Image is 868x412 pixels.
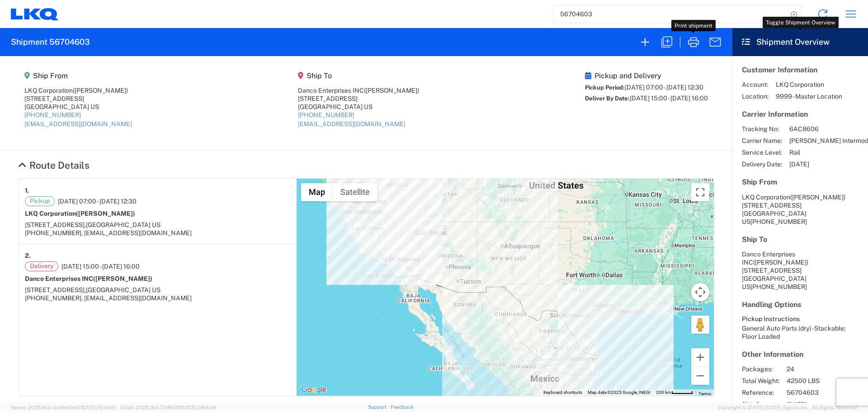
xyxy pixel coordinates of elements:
[76,210,135,217] span: ([PERSON_NAME])
[25,221,86,228] span: [STREET_ADDRESS],
[298,86,419,95] div: Danco Enterprises INC
[61,262,140,270] span: [DATE] 15:00 - [DATE] 16:00
[753,259,808,266] span: ([PERSON_NAME])
[24,71,132,80] h5: Ship From
[24,111,81,118] a: [PHONE_NUMBER]
[787,377,864,385] span: 42500 LBS
[787,400,864,408] span: [DATE]
[732,28,868,56] header: Shipment Overview
[25,229,290,237] div: [PHONE_NUMBER], [EMAIL_ADDRESS][DOMAIN_NAME]
[585,95,630,102] span: Deliver By Date:
[25,275,152,282] strong: Danco Enterprises INC
[691,348,709,366] button: Zoom in
[298,71,419,80] h5: Ship To
[25,286,86,294] span: [STREET_ADDRESS],
[585,71,708,80] h5: Pickup and Delivery
[298,120,406,128] a: [EMAIL_ADDRESS][DOMAIN_NAME]
[742,160,782,168] span: Delivery Date:
[742,137,782,145] span: Carrier Name:
[742,202,802,209] span: [STREET_ADDRESS]
[86,286,160,294] span: [GEOGRAPHIC_DATA] US
[391,404,414,410] a: Feedback
[742,251,808,274] span: Danco Enterprises INC [STREET_ADDRESS]
[11,405,116,410] span: Server: 2025.18.0-daa1fe12ee7
[18,160,90,171] a: Hide Details
[742,350,859,359] h5: Other Information
[742,324,859,341] div: General Auto Parts (dry) - Stackable; Floor Loaded
[750,283,807,290] span: [PHONE_NUMBER]
[742,178,859,186] h5: Ship From
[333,183,377,201] button: Show satellite imagery
[776,92,842,100] span: 9999 - Master Location
[742,400,779,408] span: Ship Date:
[718,403,857,412] span: Copyright © [DATE]-[DATE] Agistix Inc., All Rights Reserved
[299,384,329,396] img: Google
[25,261,58,271] span: Delivery
[750,218,807,225] span: [PHONE_NUMBER]
[25,185,29,196] strong: 1.
[691,367,709,385] button: Zoom out
[656,390,671,395] span: 200 km
[625,84,703,91] span: [DATE] 07:00 - [DATE] 12:30
[742,377,779,385] span: Total Weight:
[776,81,842,89] span: LKQ Corporation
[298,95,419,103] div: [STREET_ADDRESS]
[364,87,419,94] span: ([PERSON_NAME])
[301,183,333,201] button: Show street map
[543,389,582,396] button: Keyboard shortcuts
[742,66,859,74] h5: Customer Information
[298,111,354,118] a: [PHONE_NUMBER]
[630,95,708,102] span: [DATE] 15:00 - [DATE] 16:00
[25,210,135,217] strong: LKQ Corporation
[742,194,790,201] span: LKQ Corporation
[787,365,864,373] span: 24
[24,103,132,111] div: [GEOGRAPHIC_DATA] US
[11,37,90,47] h2: Shipment 56704603
[787,388,864,397] span: 56704603
[298,103,419,111] div: [GEOGRAPHIC_DATA] US
[553,5,788,23] input: Shipment, tracking or reference number
[24,95,132,103] div: [STREET_ADDRESS]
[24,120,132,128] a: [EMAIL_ADDRESS][DOMAIN_NAME]
[24,86,132,95] div: LKQ Corporation
[742,300,859,309] h5: Handling Options
[691,183,709,201] button: Toggle fullscreen view
[181,405,216,410] span: [DATE] 08:10:16
[790,194,845,201] span: ([PERSON_NAME])
[742,125,782,133] span: Tracking No:
[25,294,290,302] div: [PHONE_NUMBER], [EMAIL_ADDRESS][DOMAIN_NAME]
[653,389,696,396] button: Map Scale: 200 km per 44 pixels
[691,316,709,334] button: Drag Pegman onto the map to open Street View
[585,84,625,91] span: Pickup Period:
[742,148,782,156] span: Service Level:
[742,235,859,244] h5: Ship To
[742,315,859,323] h6: Pickup Instructions
[698,391,711,396] a: Terms
[73,87,128,94] span: ([PERSON_NAME])
[120,405,216,410] span: Client: 2025.18.0-7346316
[368,404,391,410] a: Support
[25,196,55,206] span: Pickup
[93,275,152,282] span: ([PERSON_NAME])
[588,390,651,395] span: Map data ©2025 Google, INEGI
[742,388,779,397] span: Reference:
[81,405,116,410] span: [DATE] 10:04:51
[299,384,329,396] a: Open this area in Google Maps (opens a new window)
[25,250,31,261] strong: 2.
[742,92,769,100] span: Location:
[742,110,859,118] h5: Carrier Information
[742,365,779,373] span: Packages:
[691,283,709,301] button: Map camera controls
[86,221,160,228] span: [GEOGRAPHIC_DATA] US
[742,193,859,226] address: [GEOGRAPHIC_DATA] US
[742,81,769,89] span: Account:
[742,250,859,291] address: [GEOGRAPHIC_DATA] US
[58,197,137,205] span: [DATE] 07:00 - [DATE] 12:30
